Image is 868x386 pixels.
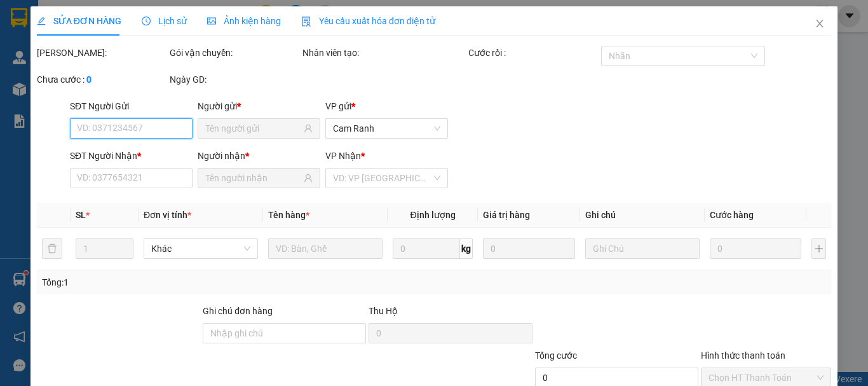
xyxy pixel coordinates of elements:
[301,17,311,27] img: icon
[815,18,825,29] span: close
[198,149,320,163] div: Người nhận
[70,149,193,163] div: SĐT Người Nhận
[70,99,193,113] div: SĐT Người Gửi
[37,46,167,60] div: [PERSON_NAME]:
[802,6,837,42] button: Close
[483,238,574,259] input: 0
[151,239,250,258] span: Khác
[142,16,187,26] span: Lịch sử
[369,306,398,316] span: Thu Hộ
[580,203,705,228] th: Ghi chú
[86,74,92,85] b: 0
[42,238,62,259] button: delete
[535,350,577,361] span: Tổng cước
[76,210,86,220] span: SL
[460,238,473,259] span: kg
[207,17,216,25] span: picture
[302,46,466,60] div: Nhân viên tạo:
[144,210,191,220] span: Đơn vị tính
[170,46,300,60] div: Gói vận chuyển:
[37,16,121,26] span: SỬA ĐƠN HÀNG
[325,99,448,113] div: VP gửi
[207,16,281,26] span: Ảnh kiện hàng
[468,46,599,60] div: Cước rồi :
[198,99,320,113] div: Người gửi
[304,174,313,183] span: user
[205,171,301,185] input: Tên người nhận
[304,124,313,133] span: user
[483,210,530,220] span: Giá trị hàng
[170,72,300,86] div: Ngày GD:
[325,151,361,161] span: VP Nhận
[585,238,700,259] input: Ghi Chú
[710,210,754,220] span: Cước hàng
[410,210,455,220] span: Định lượng
[142,17,151,25] span: clock-circle
[268,238,383,259] input: VD: Bàn, Ghế
[301,16,435,26] span: Yêu cầu xuất hóa đơn điện tử
[811,238,826,259] button: plus
[203,323,366,343] input: Ghi chú đơn hàng
[268,210,309,220] span: Tên hàng
[42,275,336,289] div: Tổng: 1
[37,72,167,86] div: Chưa cước :
[701,350,785,361] label: Hình thức thanh toán
[203,306,273,316] label: Ghi chú đơn hàng
[37,17,46,25] span: edit
[333,119,440,138] span: Cam Ranh
[205,121,301,135] input: Tên người gửi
